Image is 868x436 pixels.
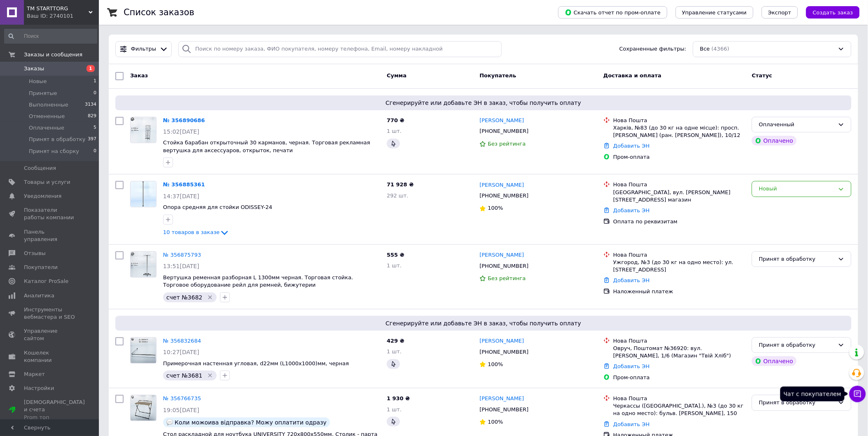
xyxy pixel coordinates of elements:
span: Покупатель [480,72,516,79]
span: 14:37[DATE] [163,193,199,199]
span: счет №3681 [166,372,202,379]
span: 10:27[DATE] [163,349,199,355]
span: Без рейтинга [488,141,526,147]
span: Доставка и оплата [604,72,662,79]
div: Харків, №83 (до 30 кг на одне місце): просп. [PERSON_NAME] (ран. [PERSON_NAME]), 10/12 [613,124,746,139]
a: [PERSON_NAME] [480,117,524,125]
img: Фото товару [131,181,156,207]
span: Маркет [24,371,45,378]
input: Поиск [4,29,97,44]
a: Примерочная настенная угловая, d22мм (L1000х1000)мм, черная [163,360,349,366]
span: Создать заказ [813,9,853,16]
span: Товары и услуги [24,179,70,186]
div: Черкассы ([GEOGRAPHIC_DATA].), №3 (до 30 кг на одно место): бульв. [PERSON_NAME], 150 [613,402,746,417]
span: [DEMOGRAPHIC_DATA] и счета [24,399,85,421]
span: Принят в обработку [29,136,86,143]
span: 10 товаров в заказе [163,230,220,236]
div: [PHONE_NUMBER] [478,126,530,137]
a: № 356832684 [163,338,201,344]
span: Все [700,45,710,53]
div: Принят в обработку [759,399,835,407]
span: 100% [488,205,503,211]
img: Фото товару [131,117,156,143]
img: Фото товару [131,395,156,421]
input: Поиск по номеру заказа, ФИО покупателя, номеру телефона, Email, номеру накладной [178,41,502,57]
button: Экспорт [762,6,798,19]
a: [PERSON_NAME] [480,181,524,189]
span: Скачать отчет по пром-оплате [565,9,661,16]
button: Создать заказ [806,6,860,19]
a: № 356766735 [163,395,201,401]
a: Добавить ЭН [613,277,650,283]
span: 1 [87,65,95,72]
img: Фото товару [131,252,156,277]
div: Принят в обработку [759,255,835,264]
svg: Удалить метку [207,372,213,379]
h1: Список заказов [124,7,194,17]
div: [PHONE_NUMBER] [478,347,530,357]
span: 3134 [85,101,96,109]
span: Уведомления [24,192,61,200]
span: 1 шт. [387,348,402,355]
button: Скачать отчет по пром-оплате [558,6,667,19]
div: Нова Пошта [613,117,746,124]
div: Ваш ID: 2740101 [27,12,99,20]
span: 292 шт. [387,192,409,199]
span: 5 [94,124,96,132]
span: 829 [88,113,96,120]
a: Фото товару [130,337,157,364]
div: Наложенный платеж [613,288,746,295]
span: 15:02[DATE] [163,128,199,135]
span: Заказ [130,72,148,79]
a: № 356875793 [163,252,201,258]
a: Вертушка ременная разборная L 1300мм черная. Торговая стойка. Торговое оборудование рейл для ремн... [163,274,353,288]
span: Принят на сборку [29,148,79,155]
span: Отмененные [29,113,65,120]
a: [PERSON_NAME] [480,251,524,259]
a: 10 товаров в заказе [163,229,229,235]
a: [PERSON_NAME] [480,395,524,403]
span: Управление сайтом [24,327,76,342]
span: 0 [94,148,96,155]
span: Коли можоива відправка? Можу оплатити одразу [175,419,327,426]
a: Добавить ЭН [613,143,650,149]
div: Prom топ [24,414,85,421]
div: Принят в обработку [759,341,835,350]
span: Сообщения [24,165,56,172]
div: Ужгород, №3 (до 30 кг на одно место): ул. [STREET_ADDRESS] [613,259,746,274]
span: Управление статусами [682,9,747,16]
div: Оплаченный [759,121,835,129]
span: 1 шт. [387,406,402,413]
a: Фото товару [130,395,157,421]
div: Нова Пошта [613,395,746,402]
div: [PHONE_NUMBER] [478,404,530,415]
span: Фильтры [131,45,157,53]
span: Без рейтинга [488,275,526,281]
span: Инструменты вебмастера и SEO [24,306,76,321]
span: Аналитика [24,292,54,299]
div: Новый [759,185,835,193]
span: 13:51[DATE] [163,263,199,269]
div: Нова Пошта [613,181,746,188]
span: Кошелек компании [24,349,76,364]
a: Добавить ЭН [613,363,650,369]
a: Добавить ЭН [613,421,650,427]
span: 19:05[DATE] [163,407,199,413]
a: [PERSON_NAME] [480,337,524,345]
span: Каталог ProSale [24,278,68,285]
span: Панель управления [24,228,76,243]
div: Оплата по реквизитам [613,218,746,225]
div: Нова Пошта [613,337,746,345]
span: 100% [488,361,503,367]
a: № 356890686 [163,117,205,123]
a: Стойка барабан открыточный 30 карманов, черная. Торговая рекламная вертушка для аксессуаров, откр... [163,139,370,153]
span: Сохраненные фильтры: [620,45,687,53]
span: Покупатели [24,264,58,271]
div: Овруч, Поштомат №36920: вул. [PERSON_NAME], 1/6 (Магазин "Твій Хліб") [613,345,746,359]
span: ТМ STARTTORG [27,5,89,12]
span: Сгенерируйте или добавьте ЭН в заказ, чтобы получить оплату [119,99,848,107]
a: Фото товару [130,181,157,207]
